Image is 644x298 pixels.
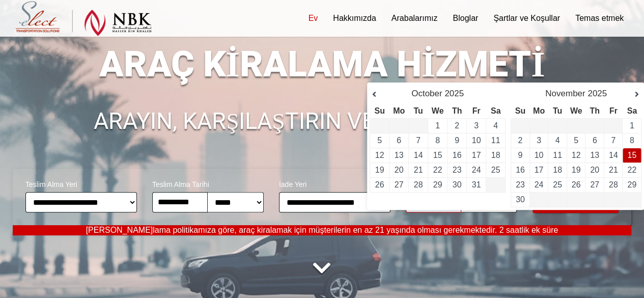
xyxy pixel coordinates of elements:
[453,151,462,159] a: 16
[435,121,440,130] a: 1
[593,136,597,145] a: 6
[609,106,618,115] span: Friday
[555,136,559,145] a: 4
[572,151,581,159] a: 12
[372,90,387,100] a: Prev
[152,180,209,188] font: Teslim Alma Tarihi
[553,180,562,189] a: 25
[452,106,462,115] span: Thursday
[574,136,578,145] a: 5
[395,151,404,159] a: 13
[493,121,498,130] a: 4
[375,166,384,174] a: 19
[590,166,599,174] a: 20
[624,90,639,100] a: Next
[534,180,543,189] a: 24
[493,14,560,22] font: Şartlar ve Koşullar
[472,151,481,159] a: 17
[575,14,624,22] font: Temas etmek
[472,166,481,174] a: 24
[474,121,479,130] a: 3
[374,106,384,115] span: Sunday
[453,166,462,174] a: 23
[590,151,599,159] a: 13
[25,180,77,188] font: Teslim Alma Yeri
[491,151,500,159] a: 18
[333,14,376,22] font: Hakkımızda
[534,151,543,159] a: 10
[435,136,440,145] a: 8
[453,14,478,22] font: Bloglar
[572,166,581,174] a: 19
[453,180,462,189] a: 30
[534,166,543,174] a: 17
[553,166,562,174] a: 18
[94,107,550,134] font: ARAYIN, KARŞILAŞTIRIN VE TASARRUF EDİN
[433,166,442,174] a: 22
[515,106,525,115] span: Sunday
[627,180,636,189] a: 29
[279,180,307,188] font: İade Yeri
[433,180,442,189] a: 29
[414,166,423,174] a: 21
[611,136,615,145] a: 7
[609,180,618,189] a: 28
[86,226,558,234] font: [PERSON_NAME]lama politikamıza göre, araç kiralamak için müşterilerin en az 21 yaşında olması ger...
[518,151,522,159] a: 9
[393,106,405,115] span: Monday
[413,106,423,115] span: Tuesday
[491,106,501,115] span: Saturday
[545,89,585,98] span: November
[491,136,500,145] a: 11
[516,166,525,174] a: 16
[455,121,459,130] a: 2
[630,136,634,145] a: 8
[433,151,442,159] a: 15
[15,1,152,36] img: Araba Kiralama Seçin
[395,166,404,174] a: 20
[377,136,382,145] a: 5
[516,195,525,204] a: 30
[537,136,541,145] a: 3
[375,180,384,189] a: 26
[455,136,459,145] a: 9
[411,89,442,98] span: October
[627,166,636,174] a: 22
[570,106,582,115] span: Wednesday
[391,14,438,22] font: Arabalarımız
[395,180,404,189] a: 27
[491,166,500,174] a: 25
[609,151,618,159] a: 14
[416,136,421,145] a: 7
[472,180,481,189] a: 31
[414,151,423,159] a: 14
[630,121,634,130] a: 1
[308,14,318,22] font: Ev
[472,136,481,145] a: 10
[533,106,545,115] span: Monday
[553,106,562,115] span: Tuesday
[572,180,581,189] a: 26
[375,151,384,159] a: 12
[472,106,481,115] span: Friday
[99,43,545,85] font: ARAÇ KİRALAMA HİZMETİ
[397,136,401,145] a: 6
[627,106,637,115] span: Saturday
[444,89,464,98] span: 2025
[518,136,522,145] a: 2
[553,151,562,159] a: 11
[590,180,599,189] a: 27
[414,180,423,189] a: 28
[627,151,636,159] a: 15
[516,180,525,189] a: 23
[609,166,618,174] a: 21
[590,106,600,115] span: Thursday
[587,89,607,98] span: 2025
[432,106,444,115] span: Wednesday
